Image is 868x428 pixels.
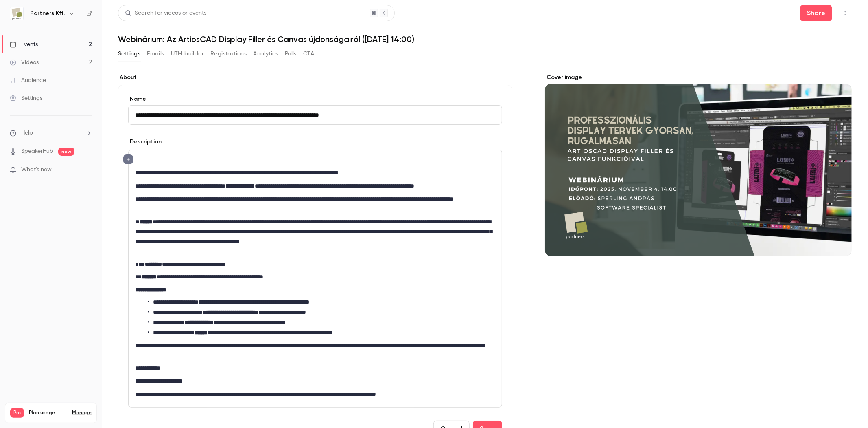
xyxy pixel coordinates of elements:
[118,34,852,44] h1: Webinárium: Az ArtiosCAD Display Filler és Canvas újdonságairól ([DATE] 14:00)
[21,129,33,137] span: Help
[10,408,24,418] span: Pro
[10,94,42,102] div: Settings
[118,47,140,60] button: Settings
[303,47,314,60] button: CTA
[125,9,206,18] div: Search for videos or events
[21,165,52,174] span: What's new
[21,147,53,156] a: SpeakerHub
[128,95,502,103] label: Name
[10,7,23,20] img: Partners Kft.
[210,47,247,60] button: Registrations
[171,47,204,60] button: UTM builder
[118,73,512,82] label: About
[82,166,92,174] iframe: Noticeable Trigger
[800,5,832,21] button: Share
[72,410,92,416] a: Manage
[285,47,297,60] button: Polls
[10,40,38,49] div: Events
[129,150,502,407] div: editor
[10,129,92,137] li: help-dropdown-opener
[128,138,162,146] label: Description
[10,58,39,66] div: Videos
[545,73,852,82] label: Cover image
[58,148,74,156] span: new
[253,47,278,60] button: Analytics
[29,410,67,416] span: Plan usage
[545,73,852,256] section: Cover image
[30,9,65,18] h6: Partners Kft.
[10,76,46,84] div: Audience
[147,47,164,60] button: Emails
[128,150,502,408] section: description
